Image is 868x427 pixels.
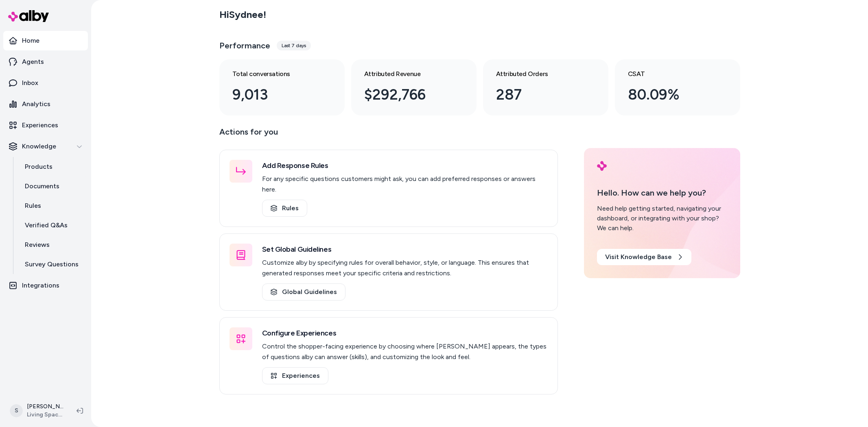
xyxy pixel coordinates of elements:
p: Verified Q&As [25,220,68,230]
p: Products [25,162,52,172]
a: CSAT 80.09% [615,59,740,115]
a: Agents [3,52,88,72]
a: Rules [262,200,307,217]
h3: Configure Experiences [262,327,548,339]
a: Total conversations 9,013 [219,59,345,115]
a: Inbox [3,73,88,93]
h3: Set Global Guidelines [262,244,548,255]
p: Documents [25,181,59,191]
div: 9,013 [232,84,319,106]
a: Verified Q&As [17,216,88,235]
a: Analytics [3,94,88,114]
a: Products [17,157,88,176]
h3: Total conversations [232,69,319,79]
div: 80.09% [628,84,714,106]
div: 287 [496,84,582,106]
div: Need help getting started, navigating your dashboard, or integrating with your shop? We can help. [597,204,727,233]
p: Hello. How can we help you? [597,187,727,199]
h3: CSAT [628,69,714,79]
p: Inbox [22,78,38,88]
a: Home [3,31,88,50]
button: Knowledge [3,137,88,156]
a: Documents [17,176,88,196]
h3: Add Response Rules [262,160,548,171]
img: alby Logo [597,161,607,171]
p: For any specific questions customers might ask, you can add preferred responses or answers here. [262,174,548,195]
h3: Attributed Orders [496,69,582,79]
p: Analytics [22,99,50,109]
button: S[PERSON_NAME]Living Spaces [5,398,70,424]
p: [PERSON_NAME] [27,403,63,411]
p: Reviews [25,240,50,250]
p: Control the shopper-facing experience by choosing where [PERSON_NAME] appears, the types of quest... [262,341,548,362]
span: S [10,404,23,417]
a: Survey Questions [17,255,88,274]
p: Experiences [22,120,58,130]
h3: Attributed Revenue [364,69,450,79]
a: Global Guidelines [262,283,345,301]
a: Integrations [3,276,88,295]
a: Experiences [262,367,328,384]
h3: Performance [219,40,270,51]
a: Experiences [3,115,88,135]
a: Visit Knowledge Base [597,249,691,265]
span: Living Spaces [27,411,63,419]
a: Attributed Orders 287 [483,59,608,115]
a: Rules [17,196,88,216]
h2: Hi Sydnee ! [219,9,266,21]
p: Rules [25,201,41,211]
p: Agents [22,57,44,67]
a: Attributed Revenue $292,766 [351,59,477,115]
p: Knowledge [22,142,56,151]
img: alby Logo [8,10,49,22]
a: Reviews [17,235,88,255]
div: $292,766 [364,84,450,106]
p: Survey Questions [25,259,79,269]
p: Home [22,36,39,46]
div: Last 7 days [277,41,311,50]
p: Integrations [22,281,59,290]
p: Customize alby by specifying rules for overall behavior, style, or language. This ensures that ge... [262,257,548,279]
p: Actions for you [219,125,558,145]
